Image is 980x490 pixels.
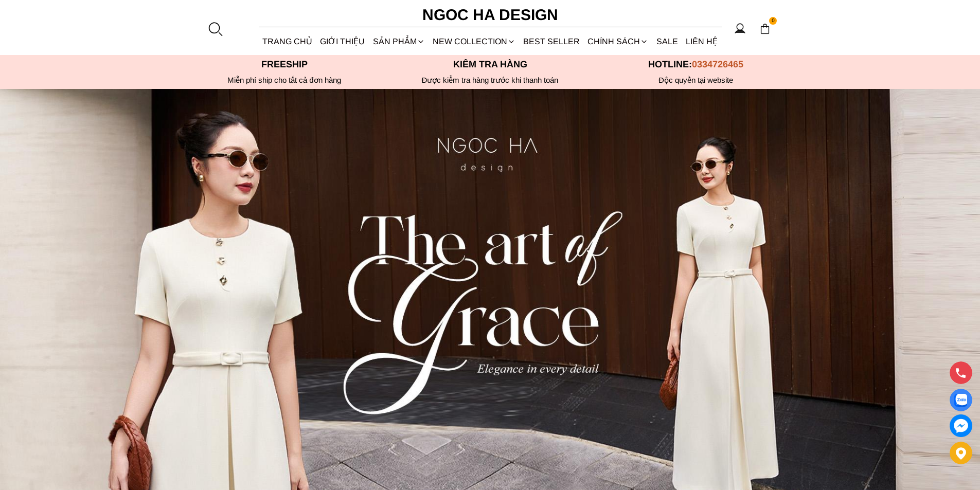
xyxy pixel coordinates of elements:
[950,414,972,437] a: messenger
[453,59,527,69] font: Kiểm tra hàng
[316,28,369,55] a: GIỚI THIỆU
[692,59,743,69] span: 0334726465
[759,23,771,34] img: img-CART-ICON-ksit0nf1
[520,28,584,55] a: BEST SELLER
[413,3,567,27] a: Ngoc Ha Design
[584,28,652,55] div: Chính sách
[429,28,519,55] a: NEW COLLECTION
[950,389,972,411] a: Display image
[387,76,593,85] p: Được kiểm tra hàng trước khi thanh toán
[769,17,777,25] span: 0
[182,59,387,70] p: Freeship
[682,28,721,55] a: LIÊN HỆ
[593,59,799,70] p: Hotline:
[593,76,799,85] h6: Độc quyền tại website
[259,28,316,55] a: TRANG CHỦ
[954,394,967,407] img: Display image
[182,76,387,85] div: Miễn phí ship cho tất cả đơn hàng
[652,28,682,55] a: SALE
[369,28,429,55] div: SẢN PHẨM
